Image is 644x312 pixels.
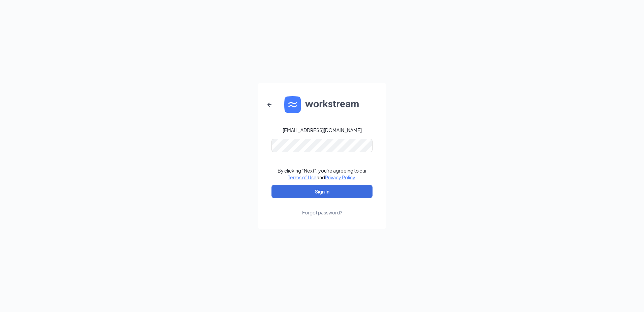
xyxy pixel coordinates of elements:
[284,96,360,113] img: WS logo and Workstream text
[283,127,362,133] div: [EMAIL_ADDRESS][DOMAIN_NAME]
[325,174,355,180] a: Privacy Policy
[261,97,278,113] button: ArrowLeftNew
[271,185,373,198] button: Sign In
[302,209,342,216] div: Forgot password?
[265,101,273,109] svg: ArrowLeftNew
[302,198,342,216] a: Forgot password?
[278,167,367,181] div: By clicking "Next", you're agreeing to our and .
[288,174,317,180] a: Terms of Use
